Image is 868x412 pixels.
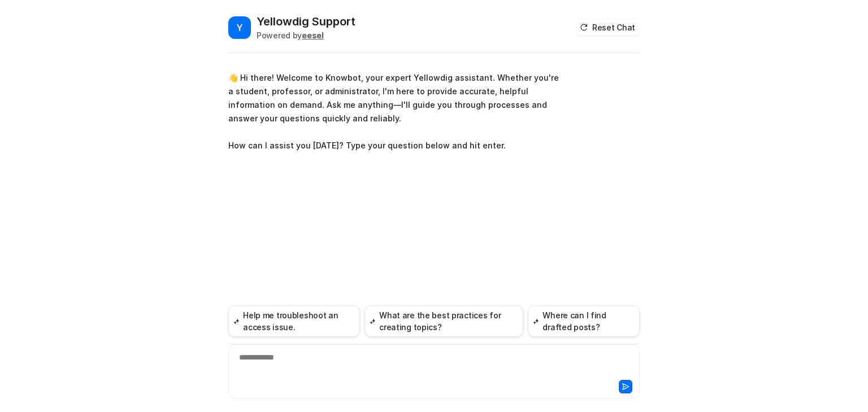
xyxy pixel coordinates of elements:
[228,71,559,152] p: 👋 Hi there! Welcome to Knowbot, your expert Yellowdig assistant. Whether you're a student, profes...
[302,30,324,40] b: eesel
[228,16,251,39] span: Y
[257,14,355,29] h2: Yellowdig Support
[228,305,360,337] button: Help me troubleshoot an access issue.
[528,305,640,337] button: Where can I find drafted posts?
[257,29,355,41] div: Powered by
[576,19,640,36] button: Reset Chat
[364,305,523,337] button: What are the best practices for creating topics?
